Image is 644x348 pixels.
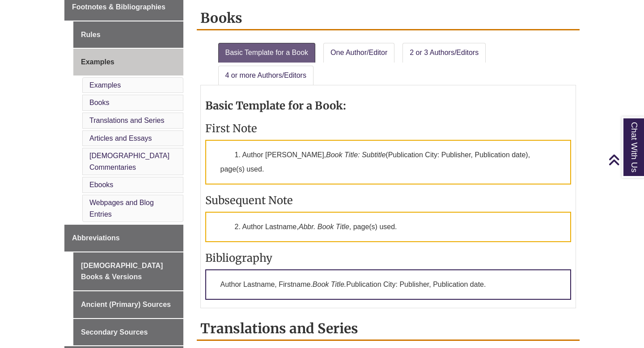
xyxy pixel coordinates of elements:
[89,152,169,171] a: [DEMOGRAPHIC_DATA] Commentaries
[326,151,386,159] em: Book Title: Subtitle
[64,225,183,252] a: Abbreviations
[402,43,486,63] a: 2 or 3 Authors/Editors
[73,319,183,346] a: Secondary Sources
[89,181,113,189] a: Ebooks
[197,7,580,30] h2: Books
[73,252,183,290] a: [DEMOGRAPHIC_DATA] Books & Versions
[608,154,642,166] a: Back to Top
[205,193,572,207] h3: Subsequent Note
[73,49,183,75] a: Examples
[218,43,316,63] a: Basic Template for a Book
[205,269,572,300] p: Author Lastname, Firstname. Publication City: Publisher, Publication date.
[313,281,346,288] em: Book Title.
[205,99,346,113] strong: Basic Template for a Book:
[197,317,580,341] h2: Translations and Series
[205,251,572,265] h3: Bibliography
[73,291,183,318] a: Ancient (Primary) Sources
[73,21,183,48] a: Rules
[205,122,572,135] h3: First Note
[89,117,165,124] a: Translations and Series
[323,43,394,63] a: One Author/Editor
[72,234,120,242] span: Abbreviations
[205,212,572,242] p: 2. Author Lastname, , page(s) used.
[218,66,314,85] a: 4 or more Authors/Editors
[89,99,109,106] a: Books
[89,134,152,142] a: Articles and Essays
[89,199,154,218] a: Webpages and Blog Entries
[89,81,121,89] a: Examples
[299,223,349,231] em: Abbr. Book Title
[72,3,165,11] span: Footnotes & Bibliographies
[205,140,572,184] p: 1. Author [PERSON_NAME], (Publication City: Publisher, Publication date), page(s) used.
